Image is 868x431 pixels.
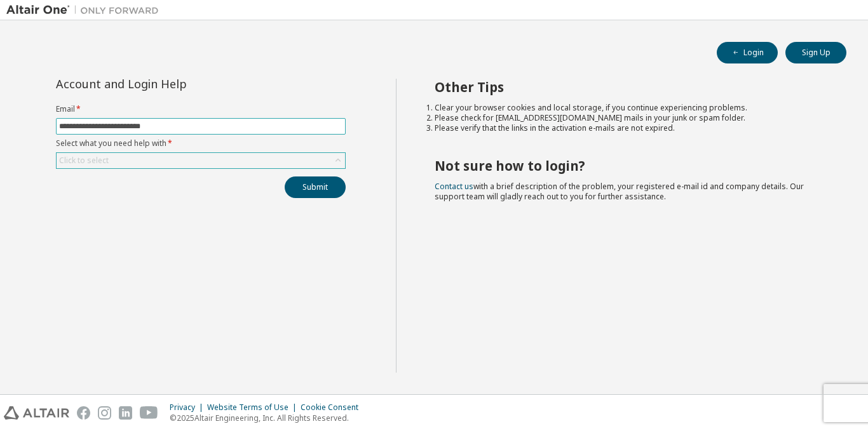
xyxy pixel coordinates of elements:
[435,79,824,95] h2: Other Tips
[4,406,69,420] img: altair_logo.svg
[77,406,90,420] img: facebook.svg
[170,402,207,413] div: Privacy
[301,402,366,413] div: Cookie Consent
[56,79,288,89] div: Account and Login Help
[56,138,346,149] label: Select what you need help with
[435,181,473,192] a: Contact us
[98,406,111,420] img: instagram.svg
[207,402,301,413] div: Website Terms of Use
[785,42,846,63] button: Sign Up
[435,181,804,202] span: with a brief description of the problem, your registered e-mail id and company details. Our suppo...
[435,113,824,123] li: Please check for [EMAIL_ADDRESS][DOMAIN_NAME] mails in your junk or spam folder.
[170,413,366,423] p: © 2025 Altair Engineering, Inc. All Rights Reserved.
[435,103,824,113] li: Clear your browser cookies and local storage, if you continue experiencing problems.
[119,406,132,420] img: linkedin.svg
[435,157,824,174] h2: Not sure how to login?
[717,42,778,63] button: Login
[56,104,346,114] label: Email
[57,153,345,168] div: Click to select
[435,123,824,133] li: Please verify that the links in the activation e-mails are not expired.
[59,156,109,166] div: Click to select
[140,406,158,420] img: youtube.svg
[285,176,346,198] button: Submit
[6,4,165,17] img: Altair One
